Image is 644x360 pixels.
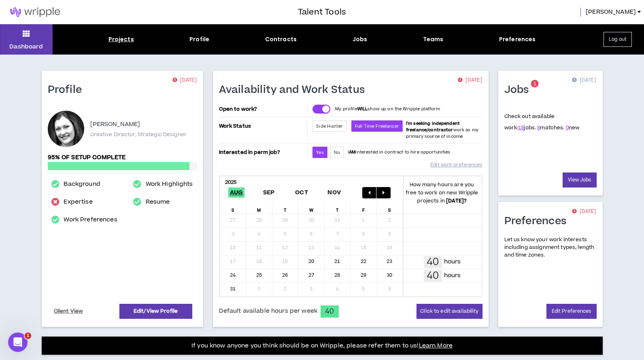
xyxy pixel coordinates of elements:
span: Default available hours per week [219,307,317,316]
p: My profile show up on the Wripple platform [335,106,440,112]
span: Yes [316,149,323,156]
div: Preferences [499,35,536,44]
span: Aug [228,187,244,198]
span: matches. [537,124,564,131]
a: Client View [53,304,85,318]
a: 8 [537,124,540,131]
p: If you know anyone you think should be on Wripple, please refer them to us! [191,341,453,351]
span: [PERSON_NAME] [586,8,636,17]
span: Side Hustler [316,123,343,129]
p: [DATE] [458,76,482,84]
a: Background [64,179,100,189]
sup: 1 [531,80,539,88]
a: Resume [146,197,170,207]
div: F [351,202,377,214]
span: jobs. [518,124,536,131]
div: Jobs [353,35,368,44]
div: Irina I. [48,111,84,147]
div: S [220,202,247,214]
div: Contracts [265,35,297,44]
a: Work Highlights [146,179,193,189]
a: Work Preferences [64,215,117,225]
p: Dashboard [9,42,43,51]
p: [DATE] [572,76,596,84]
span: Sep [261,187,276,198]
span: Oct [293,187,310,198]
a: Learn More [419,341,453,350]
div: T [272,202,299,214]
div: Teams [423,35,444,44]
p: hours [444,271,461,280]
button: Log out [604,32,632,47]
p: Creative Director, Strategic Designer [90,131,187,138]
div: T [325,202,351,214]
div: W [298,202,325,214]
b: [DATE] ? [446,197,467,204]
a: 0 [566,124,569,131]
span: No [334,149,340,156]
a: 18 [518,124,524,131]
p: [DATE] [172,76,197,84]
p: hours [444,257,461,266]
div: Profile [189,35,209,44]
a: Edit/View Profile [119,304,192,319]
div: M [246,202,272,214]
p: Open to work? [219,106,306,112]
p: How many hours are you free to work on new Wripple projects in [403,181,481,205]
a: Edit work preferences [430,158,482,172]
a: Expertise [64,197,92,207]
p: Interested in perm job? [219,147,306,158]
p: 95% of setup complete [48,153,197,162]
h1: Availability and Work Status [219,84,371,97]
p: Let us know your work interests including assignment types, length and time zones. [504,236,597,259]
span: 1 [25,333,31,339]
span: Nov [326,187,342,198]
p: Work Status [219,120,306,132]
span: work as my primary source of income [406,120,478,139]
p: I interested in contract to hire opportunities [348,149,451,156]
h3: Talent Tools [298,6,346,18]
iframe: Intercom live chat [8,333,28,352]
a: Edit Preferences [546,304,597,319]
span: 1 [533,80,536,87]
div: S [377,202,403,214]
h1: Profile [48,84,88,97]
strong: AM [349,149,355,155]
a: View Jobs [563,173,597,187]
span: new [566,124,580,131]
strong: WILL [357,106,368,112]
b: I'm seeking independent freelance/contractor [406,120,460,133]
b: 2025 [225,179,237,186]
p: [PERSON_NAME] [90,120,140,129]
h1: Jobs [504,84,535,97]
div: Projects [108,35,134,44]
p: [DATE] [572,208,596,216]
button: Click to edit availability [417,304,482,319]
p: Check out available work: [504,113,580,131]
h1: Preferences [504,215,573,228]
